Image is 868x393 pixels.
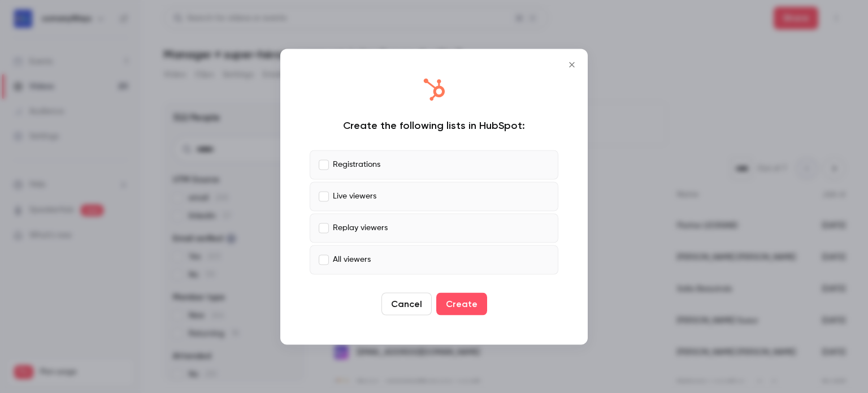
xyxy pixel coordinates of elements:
p: Live viewers [333,191,376,202]
button: Close [561,53,583,76]
p: All viewers [333,254,371,266]
p: Replay viewers [333,222,388,234]
button: Create [436,292,487,315]
p: Registrations [333,159,380,171]
div: Create the following lists in HubSpot: [310,118,558,132]
button: Cancel [381,292,432,315]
